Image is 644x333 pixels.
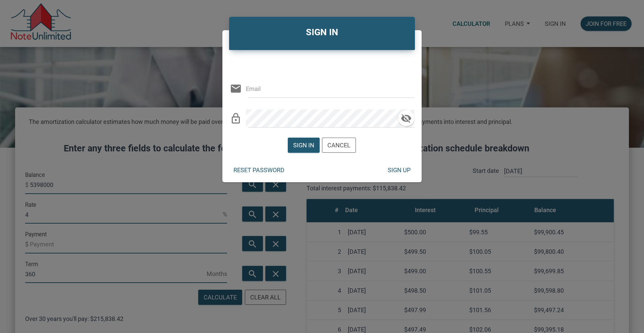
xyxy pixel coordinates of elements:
[233,165,284,175] div: Reset password
[288,138,320,153] button: Sign in
[293,141,314,150] div: Sign in
[322,138,356,153] button: Cancel
[230,112,242,125] i: lock_outline
[388,165,411,175] div: Sign up
[230,83,242,95] i: email
[228,163,289,177] button: Reset password
[327,141,351,150] div: Cancel
[246,80,402,98] input: Email
[383,163,416,177] button: Sign up
[234,26,410,39] h4: SIGN IN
